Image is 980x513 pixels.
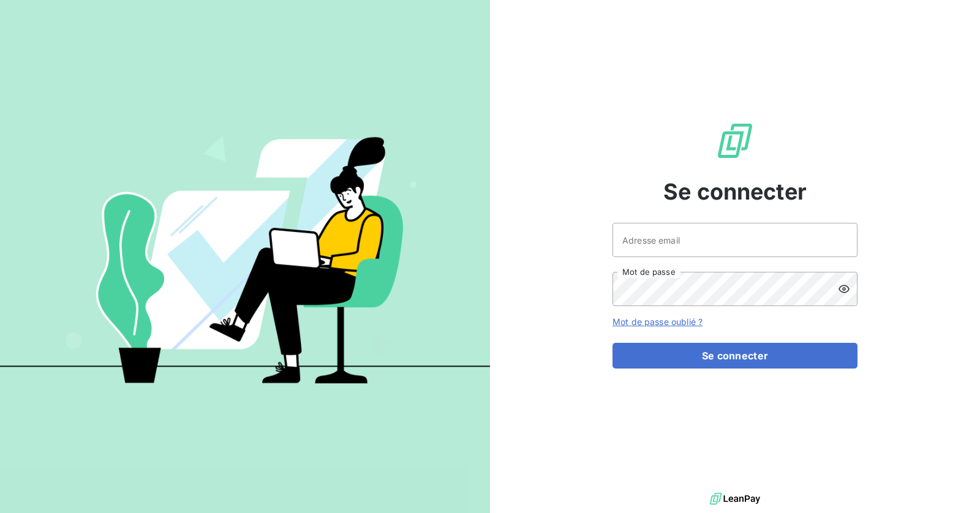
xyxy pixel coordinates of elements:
[710,490,760,508] img: logo
[612,316,703,327] a: Mot de passe oublié ?
[663,175,807,208] span: Se connecter
[612,343,858,369] button: Se connecter
[715,121,755,160] img: Logo LeanPay
[612,223,858,257] input: placeholder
